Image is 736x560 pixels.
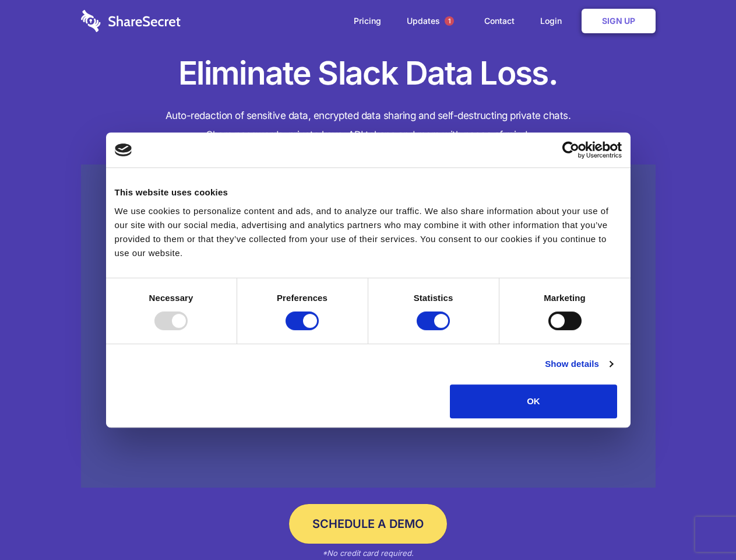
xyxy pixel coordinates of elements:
a: Contact [473,3,526,39]
img: logo-wordmark-white-trans-d4663122ce5f474addd5e946df7df03e33cb6a1c49d2221995e7729f52c070b2.svg [81,10,181,32]
div: We use cookies to personalize content and ads, and to analyze our traffic. We also share informat... [115,204,622,260]
a: Wistia video thumbnail [81,164,656,488]
div: This website uses cookies [115,185,622,199]
a: Login [529,3,579,39]
button: OK [450,384,617,418]
h4: Auto-redaction of sensitive data, encrypted data sharing and self-destructing private chats. Shar... [81,106,656,145]
a: Usercentrics Cookiebot - opens in a new window [520,141,622,159]
img: logo [115,143,132,156]
a: Show details [545,357,612,371]
strong: Marketing [544,293,586,303]
h1: Eliminate Slack Data Loss. [81,52,656,94]
a: Pricing [342,3,393,39]
strong: Necessary [149,293,193,303]
em: *No credit card required. [322,548,414,558]
span: 1 [445,16,454,26]
strong: Preferences [277,293,327,303]
a: Schedule a Demo [289,504,447,544]
a: Sign Up [582,9,656,33]
strong: Statistics [414,293,453,303]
